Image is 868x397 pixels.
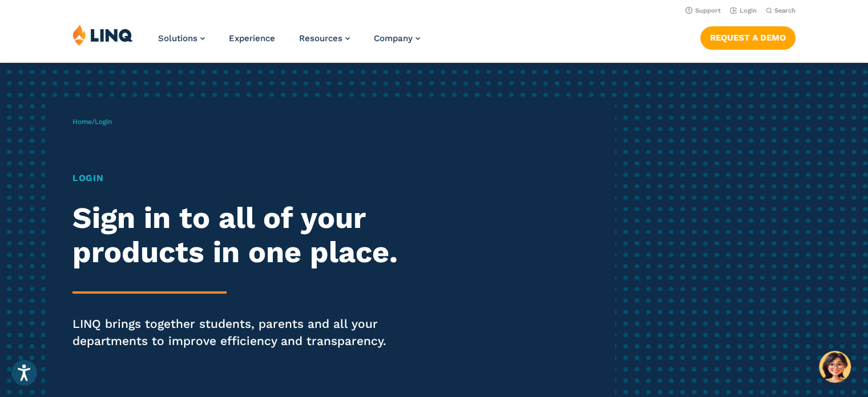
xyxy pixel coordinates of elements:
[158,33,205,43] a: Solutions
[158,24,420,62] nav: Primary Navigation
[774,7,796,14] span: Search
[229,33,275,43] a: Experience
[766,6,796,15] button: Open Search Bar
[374,33,413,43] span: Company
[72,24,133,46] img: LINQ | K‑12 Software
[700,24,796,49] nav: Button Navigation
[700,26,796,49] a: Request a Demo
[158,33,197,43] span: Solutions
[730,7,757,14] a: Login
[72,118,112,126] span: /
[374,33,420,43] a: Company
[299,33,350,43] a: Resources
[72,315,407,350] p: LINQ brings together students, parents and all your departments to improve efficiency and transpa...
[72,171,407,185] h1: Login
[685,7,721,14] a: Support
[819,351,851,383] button: Hello, have a question? Let’s chat.
[95,118,112,126] span: Login
[72,118,92,126] a: Home
[299,33,342,43] span: Resources
[72,201,407,270] h2: Sign in to all of your products in one place.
